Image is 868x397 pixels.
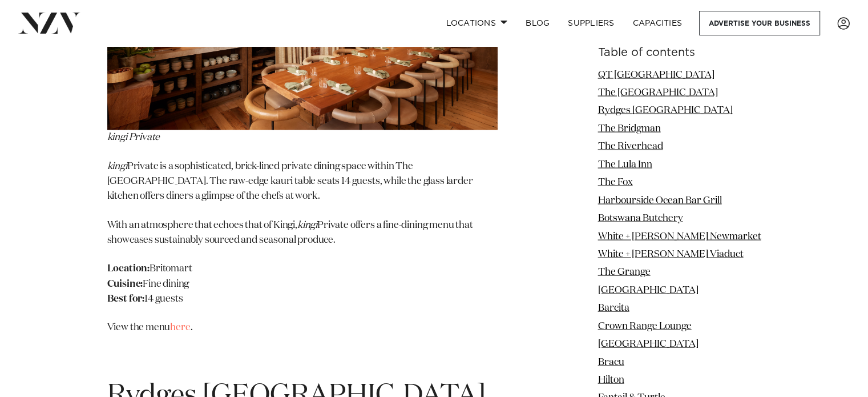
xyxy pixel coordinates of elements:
[598,159,652,169] a: The Lula Inn
[107,133,160,142] span: kingi Private
[598,339,699,349] a: [GEOGRAPHIC_DATA]
[170,323,190,332] a: here
[107,264,150,274] strong: Location:
[598,321,692,331] a: Crown Range Lounge
[297,220,317,230] span: kingi
[18,13,80,33] img: nzv-logo.png
[598,87,718,97] a: The [GEOGRAPHIC_DATA]
[598,357,624,367] a: Bracu
[107,279,143,289] strong: Cuisine:
[598,375,624,384] a: Hilton
[624,11,692,35] a: Capacities
[699,11,820,35] a: Advertise your business
[598,249,744,259] a: White + [PERSON_NAME] Viaduct
[598,285,699,295] a: [GEOGRAPHIC_DATA]
[559,11,623,35] a: SUPPLIERS
[598,231,761,241] a: White + [PERSON_NAME] Newmarket
[107,162,473,202] span: Private is a sophisticated, brick-lined private dining space within The [GEOGRAPHIC_DATA]. The ra...
[598,178,633,187] a: The Fox
[598,195,722,205] a: Harbourside Ocean Bar Grill
[598,70,714,79] a: QT [GEOGRAPHIC_DATA]
[598,214,683,223] a: Botswana Butchery
[598,123,661,133] a: The Bridgman
[107,262,498,307] p: Britomart Fine dining 14 guests
[516,11,559,35] a: BLOG
[107,220,473,245] span: Private offers a fine-dining menu that showcases sustainably sourced and seasonal produce.
[107,220,297,230] span: With an atmosphere that echoes that of Kingi,
[598,106,733,115] a: Rydges [GEOGRAPHIC_DATA]
[598,142,663,151] a: The Riverhead
[598,46,761,58] h6: Table of contents
[107,320,498,335] p: View the menu .
[107,162,127,171] span: kingi
[107,294,144,304] strong: Best for:
[598,267,651,277] a: The Grange
[437,11,516,35] a: Locations
[598,303,629,313] a: Barcita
